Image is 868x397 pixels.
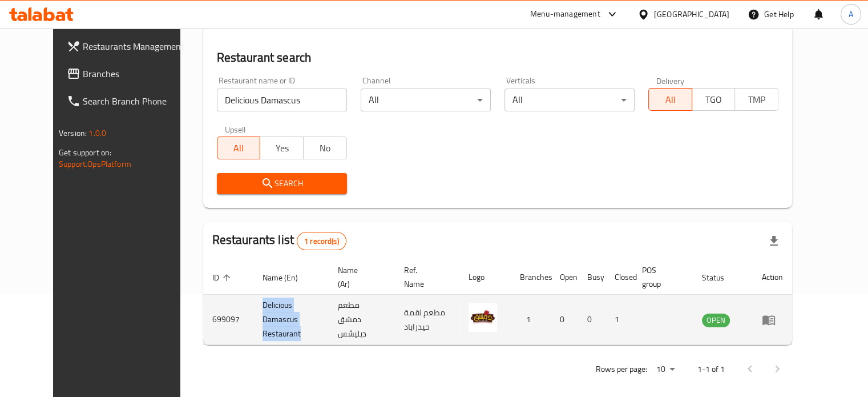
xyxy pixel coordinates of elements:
[849,8,853,21] span: A
[578,295,605,345] td: 0
[702,314,730,327] div: OPEN
[697,362,725,376] p: 1-1 of 1
[762,313,783,327] div: Menu
[58,33,198,60] a: Restaurants Management
[578,260,605,295] th: Busy
[395,295,459,345] td: مطعم لقمة حيدراباد
[469,303,497,332] img: Delicious Damascus Restaurant
[222,140,256,157] span: All
[702,271,739,284] span: Status
[203,260,792,345] table: enhanced table
[740,91,774,108] span: TMP
[59,157,131,171] a: Support.OpsPlatform
[58,60,198,87] a: Branches
[58,87,198,115] a: Search Branch Phone
[88,126,106,141] span: 1.0.0
[404,263,446,291] span: Ref. Name
[217,49,778,66] h2: Restaurant search
[551,295,578,345] td: 0
[605,295,633,345] td: 1
[265,140,299,157] span: Yes
[459,260,511,295] th: Logo
[511,260,551,295] th: Branches
[652,361,679,378] div: Rows per page:
[263,271,313,284] span: Name (En)
[361,89,491,111] div: All
[83,39,189,53] span: Restaurants Management
[203,295,253,345] td: 699097
[297,232,346,250] div: Total records count
[226,177,338,191] span: Search
[308,140,342,157] span: No
[297,236,346,247] span: 1 record(s)
[692,88,736,111] button: TGO
[653,91,688,108] span: All
[702,314,730,327] span: OPEN
[530,7,600,21] div: Menu-management
[654,8,729,21] div: [GEOGRAPHIC_DATA]
[59,145,111,160] span: Get support on:
[253,295,329,345] td: Delicious Damascus Restaurant
[217,89,347,111] input: Search for restaurant name or ID..
[642,263,679,291] span: POS group
[596,362,647,376] p: Rows per page:
[225,125,246,133] label: Upsell
[605,260,633,295] th: Closed
[337,263,381,291] span: Name (Ar)
[648,88,692,111] button: All
[551,260,578,295] th: Open
[303,137,347,159] button: No
[217,173,347,194] button: Search
[260,137,304,159] button: Yes
[734,88,778,111] button: TMP
[753,260,792,295] th: Action
[504,89,635,111] div: All
[217,137,261,159] button: All
[656,77,685,85] label: Delivery
[59,126,87,141] span: Version:
[511,295,551,345] td: 1
[212,271,234,284] span: ID
[212,231,346,250] h2: Restaurants list
[760,227,788,255] div: Export file
[83,94,189,108] span: Search Branch Phone
[328,295,394,345] td: مطعم دمشق ديليشس
[697,91,731,108] span: TGO
[83,67,189,81] span: Branches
